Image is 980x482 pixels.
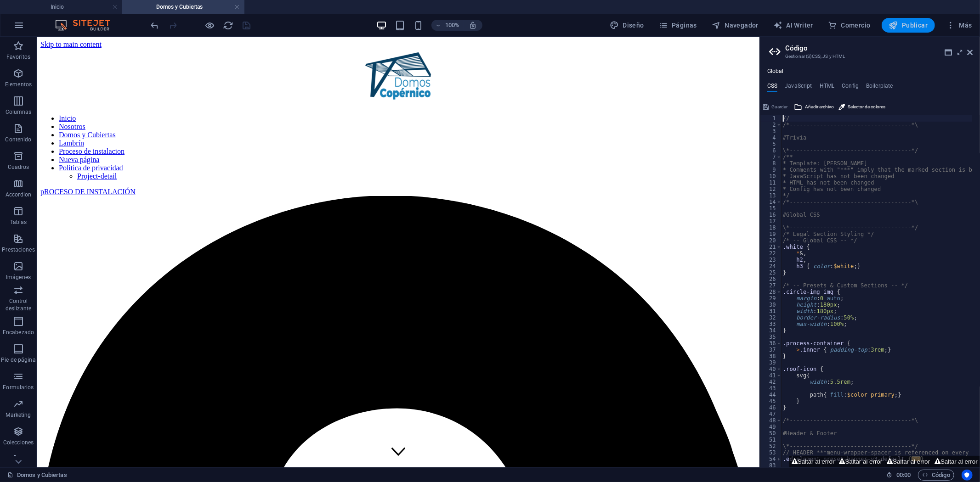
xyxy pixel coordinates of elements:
button: Saltar al error [837,456,885,467]
h3: Gestionar (S)CSS, JS y HTML [785,52,954,61]
div: 31 [760,308,782,314]
div: 21 [760,244,782,250]
div: 48 [760,417,782,424]
button: undo [149,20,160,31]
div: 2 [760,122,782,128]
img: Editor Logo [53,20,122,31]
div: 47 [760,411,782,417]
div: 45 [760,398,782,404]
div: 5 [760,141,782,147]
div: 6 [760,147,782,154]
div: 29 [760,295,782,302]
i: Al redimensionar, ajustar el nivel de zoom automáticamente para ajustarse al dispositivo elegido. [469,21,477,29]
div: 7 [760,154,782,160]
button: Saltar al error [885,456,933,467]
button: Selector de colores [837,101,887,112]
div: 52 [760,443,782,449]
p: Imágenes [6,274,31,281]
p: Contenido [5,136,31,143]
div: 3 [760,128,782,135]
button: 100% [431,20,464,31]
div: 13 [760,192,782,199]
span: Navegador [712,21,759,30]
button: Páginas [655,18,701,33]
div: Diseño (Ctrl+Alt+Y) [606,18,648,33]
a: Skip to main content [4,4,65,11]
button: Diseño [606,18,648,33]
a: Haz clic para cancelar la selección y doble clic para abrir páginas [7,470,67,481]
div: 25 [760,269,782,276]
h4: JavaScript [785,83,812,93]
span: Código [922,470,950,481]
p: Columnas [6,108,32,116]
div: 38 [760,353,782,359]
h4: Boilerplate [866,83,893,93]
div: 18 [760,224,782,231]
button: Usercentrics [962,470,973,481]
div: 27 [760,282,782,289]
div: 15 [760,205,782,212]
p: Favoritos [6,53,30,61]
h4: Global [767,68,784,75]
span: Diseño [610,21,644,30]
p: Encabezado [3,329,34,336]
span: Comercio [828,21,871,30]
div: 83 [760,462,782,469]
p: Prestaciones [2,246,34,253]
div: 36 [760,340,782,347]
i: Deshacer: Cambiar texto (Ctrl+Z) [150,20,160,31]
h2: Código [785,44,973,52]
p: Tablas [10,219,27,226]
div: 40 [760,366,782,372]
button: Saltar al error [932,456,980,467]
span: Páginas [659,21,697,30]
div: 32 [760,314,782,321]
h4: HTML [820,83,835,93]
div: 20 [760,237,782,244]
button: AI Writer [770,18,817,33]
p: Cuadros [8,163,29,171]
div: 51 [760,437,782,443]
div: 41 [760,372,782,379]
div: 33 [760,321,782,327]
p: Marketing [6,411,31,419]
div: 9 [760,167,782,173]
h4: Domos y Cubiertas [122,2,244,12]
div: 53 [760,449,782,456]
div: 16 [760,212,782,218]
p: Pie de página [1,356,35,364]
i: Volver a cargar página [223,20,234,31]
div: 42 [760,379,782,385]
div: 37 [760,347,782,353]
div: 50 [760,430,782,437]
div: 8 [760,160,782,167]
div: 4 [760,135,782,141]
div: 34 [760,327,782,334]
div: 24 [760,263,782,269]
p: Elementos [5,81,32,88]
div: 12 [760,186,782,192]
p: Accordion [6,191,31,198]
button: Más [942,18,976,33]
h4: Config [842,83,859,93]
span: : [903,471,904,478]
div: 1 [760,115,782,122]
span: Selector de colores [848,101,885,112]
div: 14 [760,199,782,205]
span: Más [946,21,972,30]
button: reload [223,20,234,31]
h4: CSS [767,83,777,93]
button: Publicar [882,18,935,33]
div: 35 [760,334,782,340]
button: Código [918,470,954,481]
div: 46 [760,404,782,411]
div: 23 [760,257,782,263]
span: Añadir archivo [805,101,834,112]
p: Colecciones [3,439,34,446]
div: 17 [760,218,782,224]
p: Formularios [3,384,34,391]
button: Saltar al error [789,456,837,467]
div: 10 [760,173,782,179]
button: Haz clic para salir del modo de previsualización y seguir editando [204,20,215,31]
button: Añadir archivo [793,101,835,112]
